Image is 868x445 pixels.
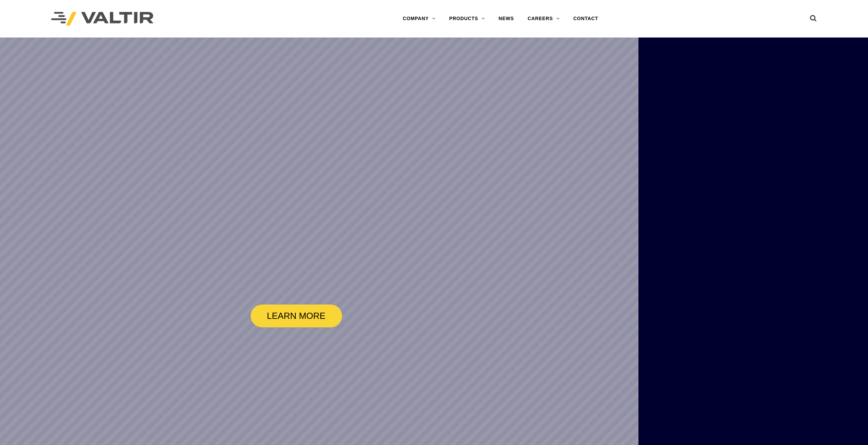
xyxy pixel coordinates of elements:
a: LEARN MORE [251,305,342,327]
a: CONTACT [567,12,605,26]
a: COMPANY [396,12,442,26]
a: CAREERS [521,12,567,26]
img: Valtir [51,12,153,26]
a: NEWS [492,12,521,26]
a: PRODUCTS [442,12,492,26]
